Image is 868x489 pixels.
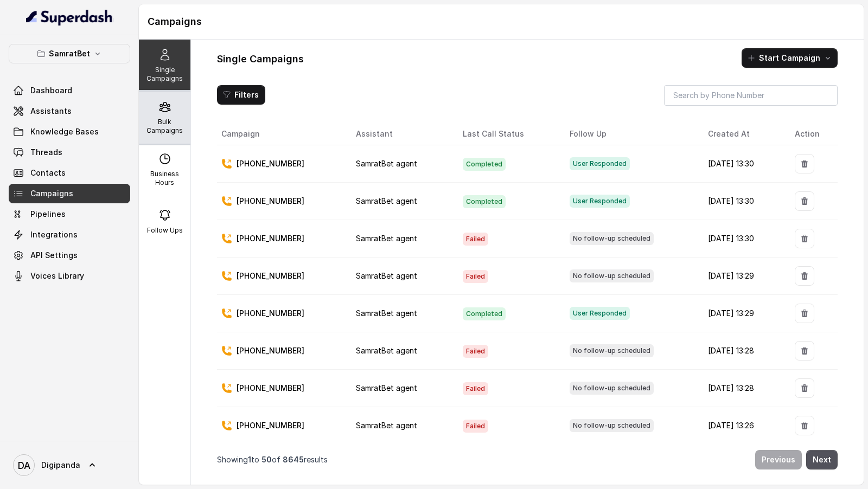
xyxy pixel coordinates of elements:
button: SamratBet [9,44,130,63]
a: Integrations [9,225,130,244]
a: Pipelines [9,204,130,224]
td: [DATE] 13:30 [699,220,786,258]
th: Campaign [217,123,347,145]
a: API Settings [9,246,130,265]
span: Campaigns [30,188,73,199]
p: [PHONE_NUMBER] [237,271,304,281]
a: Contacts [9,163,130,183]
span: No follow-up scheduled [570,232,654,245]
th: Follow Up [561,123,699,145]
button: Previous [755,450,802,469]
th: Action [786,123,838,145]
span: Dashboard [30,85,72,96]
span: Failed [463,382,488,395]
span: SamratBet agent [356,308,417,318]
span: No follow-up scheduled [570,419,654,432]
span: Threads [30,147,62,158]
p: [PHONE_NUMBER] [237,308,304,319]
span: Assistants [30,106,72,117]
span: 1 [248,455,251,464]
span: Knowledge Bases [30,126,99,137]
span: 8645 [283,455,304,464]
span: No follow-up scheduled [570,382,654,395]
span: User Responded [570,307,630,320]
img: light.svg [26,9,113,26]
span: Integrations [30,229,78,240]
button: Filters [217,85,265,105]
span: Failed [463,420,488,433]
h1: Campaigns [148,13,855,30]
p: [PHONE_NUMBER] [237,345,304,356]
td: [DATE] 13:28 [699,332,786,370]
p: Bulk Campaigns [143,118,186,135]
span: SamratBet agent [356,159,417,168]
p: [PHONE_NUMBER] [237,158,304,169]
span: User Responded [570,195,630,208]
td: [DATE] 13:29 [699,295,786,332]
span: Digipanda [41,460,80,471]
span: Completed [463,158,506,171]
td: [DATE] 13:29 [699,258,786,295]
button: Start Campaign [742,48,838,68]
p: SamratBet [49,47,90,60]
span: SamratBet agent [356,196,417,205]
button: Next [806,450,838,469]
p: [PHONE_NUMBER] [237,383,304,394]
h1: Single Campaigns [217,50,304,68]
a: Assistants [9,101,130,121]
span: Failed [463,270,488,283]
span: No follow-up scheduled [570,269,654,282]
span: Completed [463,195,506,208]
span: SamratBet agent [356,346,417,355]
a: Voices Library [9,266,130,286]
span: Pipelines [30,209,66,220]
p: [PHONE_NUMBER] [237,233,304,244]
span: API Settings [30,250,78,261]
a: Dashboard [9,81,130,100]
span: Voices Library [30,271,84,281]
td: [DATE] 13:30 [699,145,786,183]
span: SamratBet agent [356,421,417,430]
nav: Pagination [217,443,838,476]
td: [DATE] 13:28 [699,370,786,407]
span: User Responded [570,157,630,170]
p: [PHONE_NUMBER] [237,196,304,207]
p: Follow Ups [147,226,183,235]
th: Assistant [347,123,454,145]
span: Contacts [30,168,66,178]
a: Digipanda [9,450,130,480]
input: Search by Phone Number [664,85,838,106]
span: SamratBet agent [356,383,417,393]
text: DA [18,460,30,471]
a: Campaigns [9,184,130,203]
span: Failed [463,345,488,358]
span: Failed [463,233,488,246]
a: Knowledge Bases [9,122,130,141]
td: [DATE] 13:30 [699,183,786,220]
span: 50 [261,455,272,464]
span: Completed [463,307,506,320]
th: Last Call Status [454,123,561,145]
p: Business Hours [143,170,186,187]
a: Threads [9,143,130,162]
p: Single Campaigns [143,66,186,83]
span: No follow-up scheduled [570,344,654,357]
td: [DATE] 13:26 [699,407,786,445]
span: SamratBet agent [356,234,417,243]
p: Showing to of results [217,454,328,465]
span: SamratBet agent [356,271,417,280]
th: Created At [699,123,786,145]
p: [PHONE_NUMBER] [237,420,304,431]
